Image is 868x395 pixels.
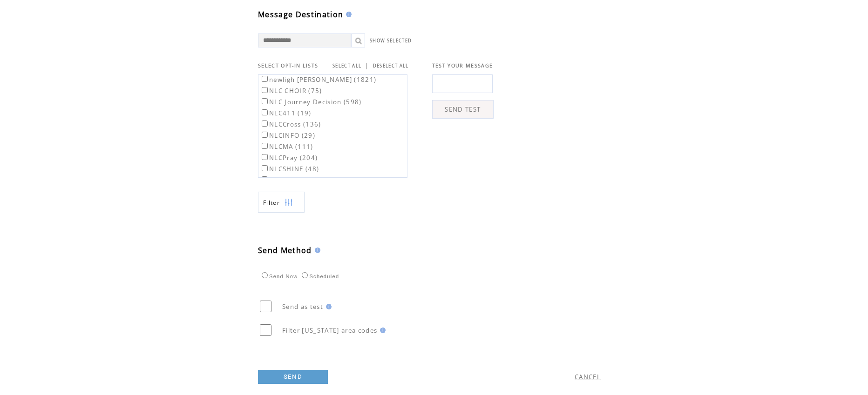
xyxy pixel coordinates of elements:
[260,120,321,128] label: NLCCross (136)
[260,75,376,84] label: newligh [PERSON_NAME] (1821)
[260,131,315,140] label: NLCINFO (29)
[262,132,268,138] input: NLCINFO (29)
[432,100,494,119] a: SEND TEST
[432,62,493,69] span: TEST YOUR MESSAGE
[262,121,268,127] input: NLCCross (136)
[260,142,313,151] label: NLCMA (111)
[377,328,386,333] img: help.gif
[262,154,268,160] input: NLCPray (204)
[365,61,369,70] span: |
[262,109,268,115] input: NLC411 (19)
[258,9,343,20] span: Message Destination
[262,76,268,82] input: newligh [PERSON_NAME] (1821)
[262,165,268,171] input: NLCSHINE (48)
[285,192,293,213] img: filters.png
[260,98,362,106] label: NLC Journey Decision (598)
[262,87,268,93] input: NLC CHOIR (75)
[262,143,268,149] input: NLCMA (111)
[343,12,352,17] img: help.gif
[312,248,320,253] img: help.gif
[575,373,601,381] a: CANCEL
[370,38,412,44] a: SHOW SELECTED
[262,272,268,278] input: Send Now
[263,199,280,207] span: Show filters
[282,326,377,335] span: Filter [US_STATE] area codes
[373,63,409,69] a: DESELECT ALL
[282,302,323,311] span: Send as test
[332,63,361,69] a: SELECT ALL
[258,370,328,384] a: SEND
[259,274,298,279] label: Send Now
[299,274,339,279] label: Scheduled
[323,304,332,309] img: help.gif
[258,192,305,213] a: Filter
[262,176,268,182] input: NLCYES (13)
[260,109,312,117] label: NLC411 (19)
[258,62,318,69] span: SELECT OPT-IN LISTS
[302,272,308,278] input: Scheduled
[260,176,310,184] label: NLCYES (13)
[262,98,268,104] input: NLC Journey Decision (598)
[260,165,319,173] label: NLCSHINE (48)
[258,245,312,255] span: Send Method
[260,87,322,95] label: NLC CHOIR (75)
[260,154,318,162] label: NLCPray (204)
